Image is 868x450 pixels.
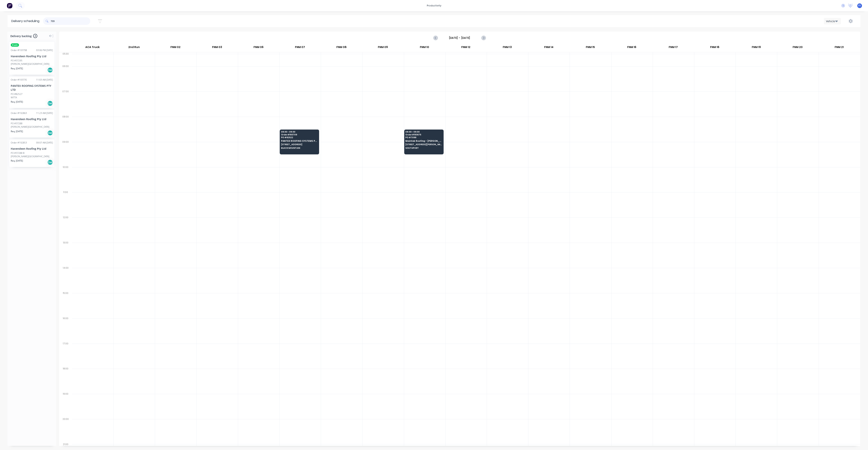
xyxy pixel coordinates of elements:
[113,44,155,52] div: 2nd Run
[51,17,90,25] input: Search for orders
[11,43,19,47] span: 6 am
[59,114,72,140] div: 08:00
[11,59,22,62] div: PO #37295
[11,122,22,125] div: PO #37288
[405,147,442,149] span: SOUTHPORT
[826,19,837,23] div: Vehicle
[196,44,238,52] div: FNM 03
[59,266,72,291] div: 14:00
[11,147,53,151] div: Havendeen Roofing Pty Ltd
[11,151,24,155] div: PO #37288 B
[36,111,53,115] div: 11:23 AM [DATE]
[238,44,279,52] div: FNM 06
[11,92,22,96] div: PO #82527
[59,140,72,165] div: 09:00
[736,44,777,52] div: FNM 19
[281,136,318,139] span: PO # 82522
[11,78,27,82] div: Order # 193735
[72,44,113,52] div: ACA Truck
[59,341,72,367] div: 17:00
[59,215,72,240] div: 12:00
[824,18,841,24] button: Vehicle
[528,44,569,52] div: FNM 14
[33,34,37,38] span: 4
[11,62,53,66] div: [PERSON_NAME][GEOGRAPHIC_DATA]
[405,143,442,146] span: [STREET_ADDRESS][PERSON_NAME]
[281,140,318,142] span: PANTEX ROOFING SYSTEMS PTY LTD
[405,133,442,136] span: Order # 193675
[11,96,53,99] div: WITTA
[281,131,318,133] span: 08:30 - 09:30
[59,89,72,114] div: 07:00
[155,44,196,52] div: FNM 02
[818,44,860,52] div: FNM 21
[281,143,318,146] span: [STREET_ADDRESS]
[777,44,818,52] div: FNM 20
[36,78,53,82] div: 11:03 AM [DATE]
[59,165,72,190] div: 10:00
[405,136,442,139] span: PO # 7098
[570,44,611,52] div: FNM 15
[611,44,652,52] div: FNM 16
[47,159,53,165] div: Del
[11,125,53,129] div: [PERSON_NAME][GEOGRAPHIC_DATA]
[11,159,23,162] span: Req. [DATE]
[487,44,528,52] div: FNM 13
[425,3,443,8] div: productivity
[11,49,27,52] div: Order # 193798
[59,64,72,89] div: 06:00
[59,52,72,64] div: 05:30
[11,67,23,70] span: Req. [DATE]
[59,316,72,341] div: 16:00
[445,44,487,52] div: FNM 12
[653,44,694,52] div: FNM 17
[59,442,72,447] div: 21:00
[362,44,403,52] div: FNM 09
[7,3,12,8] img: Factory
[59,417,72,442] div: 20:00
[694,44,735,52] div: FNM 18
[281,133,318,136] span: Order # 193709
[858,4,861,7] span: F1
[11,54,53,58] div: Havendeen Roofing Pty Ltd
[47,67,53,73] div: Del
[11,130,23,133] span: Req. [DATE]
[36,49,53,52] div: 03:06 PM [DATE]
[47,101,53,106] div: Del
[11,141,27,144] div: Order # 192853
[10,34,32,38] span: Delivery backlog
[405,140,442,142] span: Maintek Roofing - [PERSON_NAME]
[404,44,445,52] div: FNM 10
[11,111,27,115] div: Order # 192863
[47,130,53,136] div: Del
[59,392,72,417] div: 19:00
[59,240,72,266] div: 13:00
[11,100,23,104] span: Req. [DATE]
[11,117,53,121] div: Havendeen Roofing Pty Ltd
[59,366,72,392] div: 18:00
[11,155,53,158] div: [PERSON_NAME][GEOGRAPHIC_DATA]
[11,84,53,92] div: PANTEX ROOFING SYSTEMS PTY LTD
[8,15,43,27] div: Delivery scheduling
[281,147,318,149] span: BLACK MOUNTAIN
[36,141,53,144] div: 09:07 AM [DATE]
[405,131,442,133] span: 08:30 - 09:30
[321,44,362,52] div: FNM 08
[59,291,72,316] div: 15:00
[59,190,72,215] div: 11:00
[279,44,321,52] div: FNM 07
